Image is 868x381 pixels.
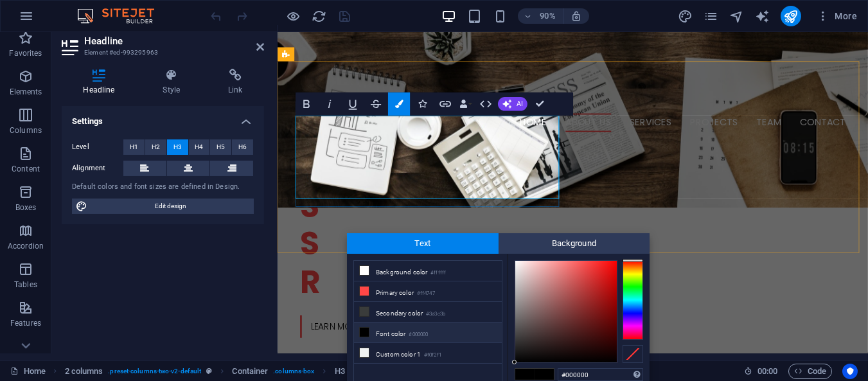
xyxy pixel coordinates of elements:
div: Clear Color Selection [623,345,643,363]
nav: breadcrumb [65,364,345,379]
span: H3 [173,139,182,155]
i: Navigator [729,9,744,24]
span: #000000 [535,369,554,380]
button: Italic (Ctrl+I) [319,93,341,116]
i: This element is a customizable preset [206,368,212,375]
p: Tables [14,279,37,290]
p: Features [10,318,41,328]
a: Click to cancel selection. Double-click to open Pages [10,364,46,379]
small: #ffffff [430,269,446,278]
p: Columns [10,125,42,136]
label: Alignment [72,161,123,176]
span: H4 [195,139,203,155]
span: #000000 [515,369,535,380]
button: publish [781,6,801,26]
button: Code [788,364,832,379]
small: #ff4747 [417,289,435,298]
span: H1 [130,139,138,155]
button: H4 [189,139,210,155]
button: pages [704,8,719,24]
p: Elements [10,87,42,97]
button: H2 [145,139,166,155]
button: Confirm (Ctrl+⏎) [529,93,551,116]
button: Usercentrics [842,364,858,379]
button: Strikethrough [365,93,387,116]
i: Design (Ctrl+Alt+Y) [678,9,693,24]
button: Icons [411,93,433,116]
button: design [678,8,693,24]
span: Edit design [91,199,250,214]
button: navigator [729,8,745,24]
span: Click to select. Double-click to edit [335,364,345,379]
span: Click to select. Double-click to edit [232,364,268,379]
i: On resize automatically adjust zoom level to fit chosen device. [571,10,582,22]
span: Text [347,233,499,254]
button: H3 [167,139,188,155]
button: H1 [123,139,145,155]
small: #000000 [409,330,428,339]
label: Level [72,139,123,155]
span: H5 [217,139,225,155]
span: : [766,366,768,376]
p: Boxes [15,202,37,213]
h3: Element #ed-993295963 [84,47,238,58]
span: More [817,10,857,22]
button: text_generator [755,8,770,24]
h4: Link [207,69,264,96]
h4: Headline [62,69,141,96]
button: 90% [518,8,563,24]
span: Code [794,364,826,379]
li: Background color [354,261,502,281]
button: H6 [232,139,253,155]
button: More [811,6,862,26]
i: Publish [783,9,798,24]
span: Click to select. Double-click to edit [65,364,103,379]
p: Favorites [9,48,42,58]
li: Custom color 1 [354,343,502,364]
li: Primary color [354,281,502,302]
span: AI [517,100,523,107]
h4: Settings [62,106,264,129]
button: Link [434,93,456,116]
small: #f0f2f1 [424,351,441,360]
button: Colors [388,93,410,116]
small: #3a3c3b [426,310,445,319]
button: Underline (Ctrl+U) [342,93,364,116]
i: AI Writer [755,9,770,24]
span: H6 [238,139,247,155]
button: Bold (Ctrl+B) [296,93,317,116]
button: H5 [210,139,231,155]
span: Background [499,233,650,254]
button: HTML [475,93,497,116]
img: Editor Logo [74,8,170,24]
p: Content [12,164,40,174]
li: Secondary color [354,302,502,323]
h4: Style [141,69,207,96]
button: Edit design [72,199,254,214]
i: Reload page [312,9,327,24]
p: Accordion [8,241,44,251]
h2: Headline [84,35,264,47]
li: Font color [354,323,502,343]
span: 00 00 [757,364,777,379]
h6: 90% [537,8,558,24]
span: . preset-columns-two-v2-default [108,364,201,379]
button: Data Bindings [457,93,474,116]
span: H2 [152,139,160,155]
div: Default colors and font sizes are defined in Design. [72,182,254,193]
h6: Session time [744,364,778,379]
i: Pages (Ctrl+Alt+S) [704,9,718,24]
button: Click here to leave preview mode and continue editing [286,8,301,24]
button: reload [312,8,327,24]
button: AI [498,97,527,111]
span: . columns-box [273,364,314,379]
